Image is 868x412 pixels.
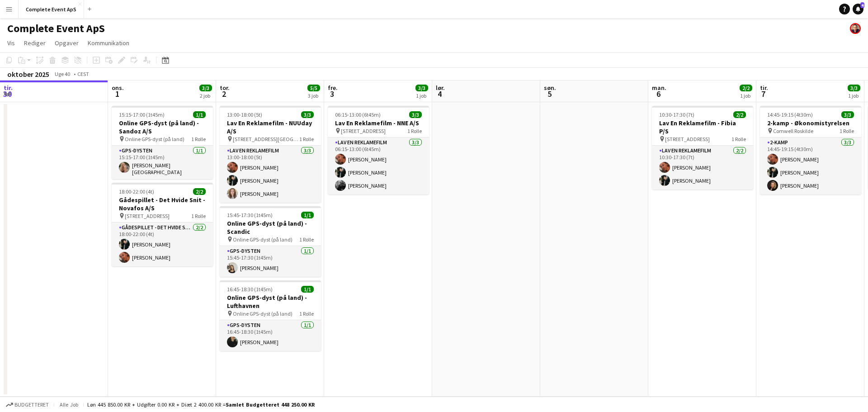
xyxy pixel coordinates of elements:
app-card-role: GPS-dysten1/116:45-18:30 (1t45m)[PERSON_NAME] [220,320,321,351]
span: 2/2 [733,111,746,118]
span: Online GPS-dyst (på land) [125,136,184,142]
button: Complete Event ApS [19,0,84,18]
span: 15:45-17:30 (1t45m) [227,212,273,218]
span: 2 [218,89,230,99]
span: 3/3 [848,85,860,91]
h3: 2-kamp - Økonomistyrelsen [760,119,861,127]
h3: Lav En Reklamefilm - Fibia P/S [652,119,753,135]
span: 2/2 [193,188,206,195]
span: Alle job [58,401,80,408]
app-card-role: Gådespillet - Det Hvide Snit2/218:00-22:00 (4t)[PERSON_NAME][PERSON_NAME] [112,223,213,266]
span: 4 [860,2,864,8]
span: søn. [544,84,556,92]
h3: Online GPS-dyst (på land) - Lufthavnen [220,294,321,310]
span: Budgetteret [14,402,49,408]
div: 10:30-17:30 (7t)2/2Lav En Reklamefilm - Fibia P/S [STREET_ADDRESS]1 RolleLav En Reklamefilm2/210:... [652,106,753,189]
a: Kommunikation [84,37,133,49]
h3: Lav En Reklamefilm - NUUday A/S [220,119,321,135]
span: 16:45-18:30 (1t45m) [227,286,273,293]
div: oktober 2025 [7,70,49,79]
app-card-role: Lav En Reklamefilm2/210:30-17:30 (7t)[PERSON_NAME][PERSON_NAME] [652,146,753,189]
span: 1 [110,89,124,99]
span: 15:15-17:00 (1t45m) [119,111,165,118]
span: 14:45-19:15 (4t30m) [767,111,813,118]
span: fre. [328,84,338,92]
app-job-card: 18:00-22:00 (4t)2/2Gådespillet - Det Hvide Snit - Novafos A/S [STREET_ADDRESS]1 RolleGådespillet ... [112,183,213,266]
span: Online GPS-dyst (på land) [233,236,292,243]
app-job-card: 13:00-18:00 (5t)3/3Lav En Reklamefilm - NUUday A/S [STREET_ADDRESS][GEOGRAPHIC_DATA]1 RolleLav En... [220,106,321,203]
app-card-role: 2-kamp3/314:45-19:15 (4t30m)[PERSON_NAME][PERSON_NAME][PERSON_NAME] [760,137,861,194]
span: Uge 40 [51,71,74,77]
span: [STREET_ADDRESS] [341,128,386,134]
a: 4 [853,4,863,14]
div: CEST [77,71,89,77]
span: Kommunikation [88,39,129,47]
span: Vis [7,39,15,47]
span: tir. [760,84,768,92]
a: Rediger [20,37,49,49]
span: 3/3 [301,111,314,118]
span: 30 [2,89,13,99]
span: Rediger [24,39,46,47]
span: 5/5 [307,85,320,91]
app-job-card: 14:45-19:15 (4t30m)3/32-kamp - Økonomistyrelsen Comwell Roskilde1 Rolle2-kamp3/314:45-19:15 (4t30... [760,106,861,194]
div: 16:45-18:30 (1t45m)1/1Online GPS-dyst (på land) - Lufthavnen Online GPS-dyst (på land)1 RolleGPS-... [220,280,321,351]
span: 3/3 [415,85,428,91]
span: 18:00-22:00 (4t) [119,188,154,195]
span: 06:15-13:00 (6t45m) [335,111,381,118]
span: 1 Rolle [191,213,206,219]
div: 1 job [848,92,860,99]
div: 3 job [308,92,320,99]
app-job-card: 06:15-13:00 (6t45m)3/3Lav En Reklamefilm - NNE A/S [STREET_ADDRESS]1 RolleLav En Reklamefilm3/306... [328,106,429,194]
span: Online GPS-dyst (på land) [233,310,292,317]
h3: Online GPS-dyst (på land) - Sandoz A/S [112,119,213,135]
a: Opgaver [51,37,82,49]
span: 6 [651,89,666,99]
span: 5 [542,89,556,99]
app-card-role: GPS-dysten1/115:45-17:30 (1t45m)[PERSON_NAME] [220,246,321,277]
h3: Gådespillet - Det Hvide Snit - Novafos A/S [112,196,213,212]
span: 13:00-18:00 (5t) [227,111,262,118]
app-card-role: Lav En Reklamefilm3/313:00-18:00 (5t)[PERSON_NAME][PERSON_NAME][PERSON_NAME] [220,146,321,203]
span: 1 Rolle [840,128,854,134]
span: 3 [326,89,338,99]
app-job-card: 15:15-17:00 (1t45m)1/1Online GPS-dyst (på land) - Sandoz A/S Online GPS-dyst (på land)1 RolleGPS-... [112,106,213,179]
span: [STREET_ADDRESS] [665,136,710,142]
span: 1 Rolle [299,236,314,243]
span: 1 Rolle [407,128,422,134]
span: 1 Rolle [731,136,746,142]
app-user-avatar: Christian Brøckner [850,23,861,34]
app-card-role: GPS-dysten1/115:15-17:00 (1t45m)[PERSON_NAME][GEOGRAPHIC_DATA] [112,146,213,179]
span: Opgaver [55,39,79,47]
app-card-role: Lav En Reklamefilm3/306:15-13:00 (6t45m)[PERSON_NAME][PERSON_NAME][PERSON_NAME] [328,137,429,194]
span: [STREET_ADDRESS] [125,213,170,219]
h3: Online GPS-dyst (på land) - Scandic [220,219,321,236]
span: Comwell Roskilde [773,128,813,134]
span: [STREET_ADDRESS][GEOGRAPHIC_DATA] [233,136,299,142]
a: Vis [4,37,19,49]
span: 3/3 [841,111,854,118]
span: 1 Rolle [191,136,206,142]
span: 1/1 [193,111,206,118]
span: tor. [220,84,230,92]
div: 2 job [200,92,212,99]
h3: Lav En Reklamefilm - NNE A/S [328,119,429,127]
h1: Complete Event ApS [7,22,105,35]
button: Budgetteret [5,400,50,410]
div: 1 job [416,92,428,99]
span: 10:30-17:30 (7t) [659,111,694,118]
span: Samlet budgetteret 448 250.00 KR [226,401,315,408]
span: 4 [434,89,445,99]
span: 7 [759,89,768,99]
span: 1/1 [301,286,314,293]
app-job-card: 15:45-17:30 (1t45m)1/1Online GPS-dyst (på land) - Scandic Online GPS-dyst (på land)1 RolleGPS-dys... [220,206,321,277]
span: 2/2 [740,85,752,91]
span: man. [652,84,666,92]
span: tir. [4,84,13,92]
span: 1 Rolle [299,136,314,142]
span: 3/3 [409,111,422,118]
